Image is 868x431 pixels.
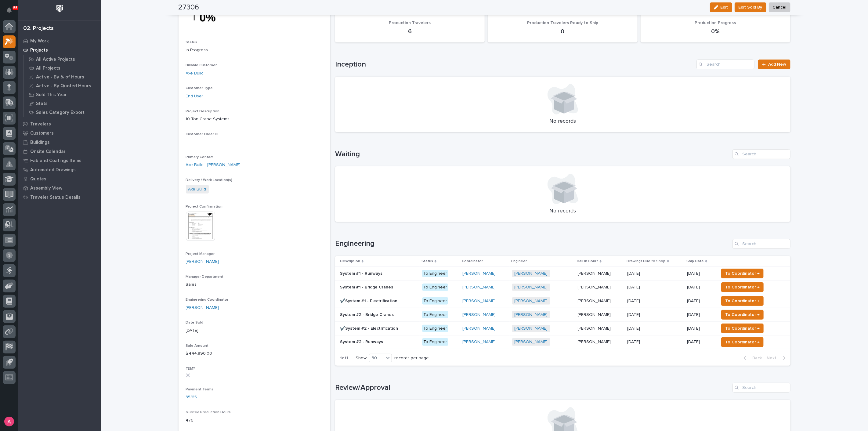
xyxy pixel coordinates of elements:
p: [PERSON_NAME] [578,284,612,290]
span: Quoted Production Hours [186,411,231,414]
p: 55 [13,6,17,10]
a: [PERSON_NAME] [462,312,496,317]
div: Search [696,60,754,69]
span: Project Confirmation [186,205,223,208]
span: Production Travelers Ready to Ship [527,21,598,25]
a: [PERSON_NAME] [186,259,219,265]
div: 30 [369,355,384,361]
p: Traveler Status Details [30,195,81,200]
button: Notifications [3,4,16,16]
span: To Coordinator → [725,325,760,332]
div: Notifications55 [8,7,16,17]
a: [PERSON_NAME] [462,299,496,304]
p: [PERSON_NAME] [578,325,612,331]
a: Traveler Status Details [18,193,101,202]
input: Search [732,149,790,159]
a: Sales Category Export [24,108,101,117]
span: Sale Amount [186,344,209,348]
a: Buildings [18,138,101,147]
span: To Coordinator → [725,284,760,291]
a: [PERSON_NAME] [515,312,548,317]
a: Customers [18,129,101,138]
span: Payment Terms [186,388,214,391]
button: Back [739,355,765,361]
button: To Coordinator → [721,296,764,306]
p: Description [340,258,360,265]
span: Production Progress [695,21,736,25]
span: Billable Customer [186,63,217,67]
a: Active - By % of Hours [24,73,101,81]
a: [PERSON_NAME] [515,271,548,276]
p: Stats [36,101,48,107]
p: Active - By % of Hours [36,74,84,80]
button: Edit [710,2,732,12]
span: Cancel [773,4,787,11]
p: [DATE] [627,338,641,345]
button: Cancel [769,2,790,12]
p: [DATE] [186,328,323,334]
button: To Coordinator → [721,282,764,292]
span: Production Travelers [389,21,431,25]
span: To Coordinator → [725,297,760,305]
span: Engineering Coordinator [186,298,229,302]
div: To Engineer [422,284,448,291]
p: [PERSON_NAME] [578,270,612,276]
p: Fab and Coatings Items [30,158,81,164]
p: ✔️System #1 - Electrification [340,297,399,304]
p: Engineer [512,258,527,265]
a: [PERSON_NAME] [462,326,496,331]
img: Workspace Logo [54,3,65,14]
p: System #1 - Runways [340,270,384,276]
div: To Engineer [422,297,448,305]
span: Customer Order ID [186,132,219,136]
a: [PERSON_NAME] [462,339,496,345]
tr: ✔️System #1 - Electrification✔️System #1 - Electrification To Engineer[PERSON_NAME] [PERSON_NAME]... [335,294,790,308]
tr: System #1 - RunwaysSystem #1 - Runways To Engineer[PERSON_NAME] [PERSON_NAME] [PERSON_NAME][PERSO... [335,266,790,280]
span: Back [749,355,762,361]
a: Active - By Quoted Hours [24,81,101,90]
a: [PERSON_NAME] [462,271,496,276]
div: Search [732,383,790,393]
p: All Active Projects [36,57,75,62]
p: [PERSON_NAME] [578,311,612,317]
tr: System #2 - RunwaysSystem #2 - Runways To Engineer[PERSON_NAME] [PERSON_NAME] [PERSON_NAME][PERSO... [335,335,790,349]
p: System #2 - Runways [340,338,384,345]
p: Quotes [30,176,46,182]
p: Drawings Due to Shop [627,258,666,265]
a: Onsite Calendar [18,147,101,156]
div: To Engineer [422,270,448,277]
p: [DATE] [687,299,714,304]
span: To Coordinator → [725,339,760,346]
a: 35/65 [186,394,197,400]
div: To Engineer [422,311,448,319]
a: Fab and Coatings Items [18,156,101,165]
a: [PERSON_NAME] [462,285,496,290]
a: Projects [18,45,101,55]
button: To Coordinator → [721,269,764,278]
h1: Waiting [335,150,730,159]
p: [DATE] [687,312,714,317]
a: Automated Drawings [18,165,101,174]
p: In Progress [186,47,323,53]
p: Projects [30,48,48,53]
span: Project Manager [186,252,215,256]
span: Edit Sold By [739,4,762,11]
a: Axe Build - [PERSON_NAME] [186,162,241,168]
a: Assembly View [18,183,101,193]
a: [PERSON_NAME] [515,285,548,290]
p: Buildings [30,140,50,145]
p: ✔️System #2 - Electrification [340,325,399,331]
tr: System #1 - Bridge CranesSystem #1 - Bridge Cranes To Engineer[PERSON_NAME] [PERSON_NAME] [PERSON... [335,280,790,294]
p: [DATE] [687,339,714,345]
button: Edit Sold By [735,2,766,12]
p: Ball In Court [577,258,598,265]
p: 1 of 1 [335,351,353,366]
input: Search [732,239,790,249]
span: To Coordinator → [725,311,760,318]
p: No records [342,208,783,215]
p: Active - By Quoted Hours [36,83,91,89]
a: End User [186,93,204,100]
h1: Review/Approval [335,383,730,392]
p: [DATE] [687,285,714,290]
